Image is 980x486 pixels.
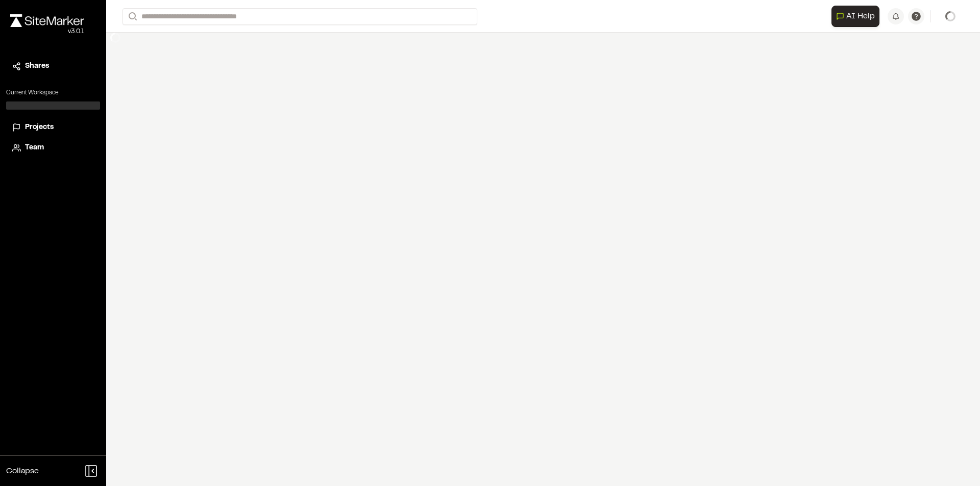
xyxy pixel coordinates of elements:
[10,27,84,36] div: Oh geez...please don't...
[846,10,875,22] span: AI Help
[6,465,39,477] span: Collapse
[122,8,141,25] button: Search
[25,61,49,72] span: Shares
[12,61,94,72] a: Shares
[25,122,54,133] span: Projects
[10,14,84,27] img: rebrand.png
[12,122,94,133] a: Projects
[831,6,884,27] div: Open AI Assistant
[6,88,100,97] p: Current Workspace
[831,6,879,27] button: Open AI Assistant
[25,142,44,154] span: Team
[12,142,94,154] a: Team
